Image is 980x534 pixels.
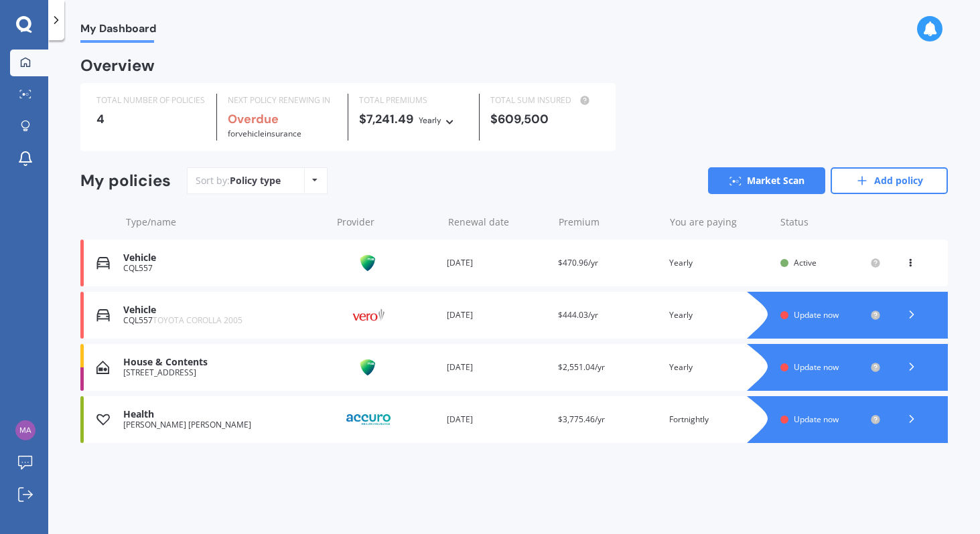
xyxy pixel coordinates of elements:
div: TOTAL NUMBER OF POLICIES [96,94,206,107]
div: [DATE] [447,256,547,270]
div: 4 [96,112,206,126]
div: $609,500 [490,112,600,126]
div: Type/name [126,215,326,229]
span: My Dashboard [80,22,156,40]
span: Active [794,257,817,268]
div: [DATE] [447,361,547,374]
img: Health [96,413,110,426]
div: You are paying [670,215,770,229]
div: CQL557 [123,264,324,273]
a: Market Scan [708,167,825,194]
span: Update now [794,414,839,425]
div: [STREET_ADDRESS] [123,368,324,377]
div: My policies [80,171,171,191]
div: Policy type [230,174,281,187]
div: Sort by: [196,174,281,187]
span: Update now [794,361,839,373]
div: Health [123,409,324,420]
img: Vero [335,302,402,328]
div: TOTAL SUM INSURED [490,94,600,107]
div: Premium [559,215,659,229]
span: $444.03/yr [558,309,598,321]
div: [PERSON_NAME] [PERSON_NAME] [123,420,324,430]
div: Yearly [669,361,770,374]
div: Yearly [419,114,441,127]
span: $2,551.04/yr [558,361,605,373]
div: Renewal date [448,215,549,229]
div: Yearly [669,256,770,270]
div: TOTAL PREMIUMS [359,94,468,107]
div: Fortnightly [669,413,770,426]
span: TOYOTA COROLLA 2005 [153,315,242,326]
div: [DATE] [447,308,547,322]
img: MAS [335,355,402,380]
span: $3,775.46/yr [558,414,605,425]
div: Status [780,215,881,229]
img: MAS [335,250,402,276]
span: Update now [794,309,839,321]
div: Provider [337,215,437,229]
span: $470.96/yr [558,257,598,268]
div: $7,241.49 [359,112,468,127]
div: NEXT POLICY RENEWING IN [228,94,337,107]
div: Overview [80,59,155,72]
img: House & Contents [96,361,109,374]
b: Overdue [228,111,279,127]
img: Vehicle [96,256,110,270]
div: Vehicle [123,252,324,264]
div: Vehicle [123,304,324,316]
img: f42f11ebfbffb2260562d1aedcef46ca [15,420,36,440]
a: Add policy [831,167,948,194]
div: [DATE] [447,413,547,426]
img: Vehicle [96,308,110,322]
img: Accuro [335,407,402,432]
span: for Vehicle insurance [228,128,301,139]
div: CQL557 [123,316,324,325]
div: House & Contents [123,357,324,368]
div: Yearly [669,308,770,322]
